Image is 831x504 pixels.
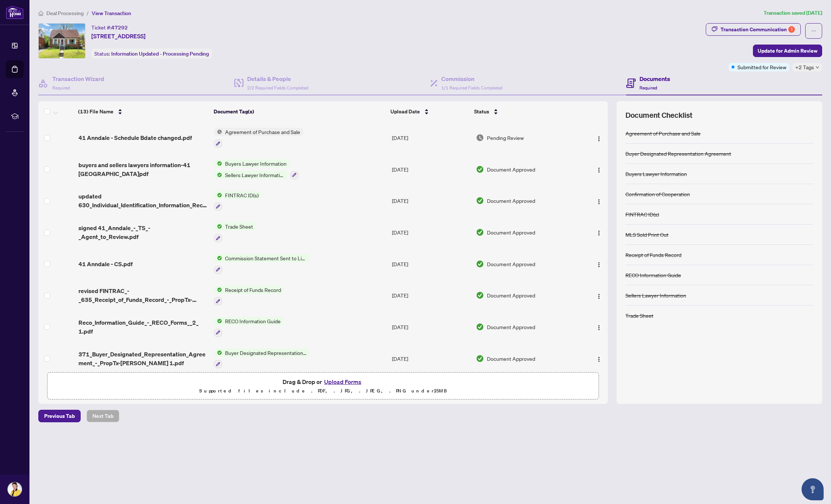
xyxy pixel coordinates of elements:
[816,66,819,69] span: down
[8,482,22,496] img: Profile Icon
[91,32,145,40] span: [STREET_ADDRESS]
[625,311,653,320] div: Trade Sheet
[737,63,786,71] span: Submitted for Review
[593,226,605,238] button: Logo
[720,24,795,35] div: Transaction Communication
[639,85,657,91] span: Required
[593,258,605,270] button: Logo
[78,286,208,304] span: revised FINTRAC_-_635_Receipt_of_Funds_Record_-_PropTx-OREA_3.pdf
[78,192,208,209] span: updated 630_Individual_Identification_Information_Record_and_ID-41_Anndale.pdf
[487,197,535,205] span: Document Approved
[38,11,43,16] span: home
[247,85,308,91] span: 2/2 Required Fields Completed
[75,101,211,122] th: (13) File Name
[214,128,222,136] img: Status Icon
[222,286,284,294] span: Receipt of Funds Record
[476,260,484,268] img: Document Status
[91,49,212,59] div: Status:
[625,129,701,137] div: Agreement of Purchase and Sale
[78,108,113,116] span: (13) File Name
[596,325,602,331] img: Logo
[389,185,473,217] td: [DATE]
[214,128,303,148] button: Status IconAgreement of Purchase and Sale
[222,128,303,136] span: Agreement of Purchase and Sale
[441,74,502,83] h4: Commission
[788,26,795,33] div: 1
[476,323,484,331] img: Document Status
[625,149,731,158] div: Buyer Designated Representation Agreement
[474,108,489,116] span: Status
[87,410,119,422] button: Next Tab
[214,159,222,168] img: Status Icon
[91,23,128,32] div: Ticket #:
[596,293,602,299] img: Logo
[476,165,484,173] img: Document Status
[802,478,824,500] button: Open asap
[214,171,222,179] img: Status Icon
[596,199,602,205] img: Logo
[78,223,208,241] span: signed 41_Anndale_-_TS_-_Agent_to_Review.pdf
[389,216,473,248] td: [DATE]
[214,286,284,306] button: Status IconReceipt of Funds Record
[214,222,256,242] button: Status IconTrade Sheet
[596,136,602,142] img: Logo
[38,410,81,422] button: Previous Tab
[764,9,822,17] article: Transaction saved [DATE]
[222,317,284,325] span: RECO Information Guide
[78,133,192,142] span: 41 Anndale - Schedule Bdate changed.pdf
[593,353,605,364] button: Logo
[78,260,133,268] span: 41 Anndale - CS.pdf
[46,10,84,17] span: Deal Processing
[625,230,669,239] div: MLS Sold Print Out
[625,170,687,178] div: Buyers Lawyer Information
[222,159,290,168] span: Buyers Lawyer Information
[389,343,473,374] td: [DATE]
[625,110,692,120] span: Document Checklist
[487,228,535,236] span: Document Approved
[487,323,535,331] span: Document Approved
[389,122,473,154] td: [DATE]
[706,23,801,36] button: Transaction Communication1
[92,10,131,17] span: View Transaction
[758,45,817,57] span: Update for Admin Review
[639,74,670,83] h4: Documents
[78,318,208,336] span: Reco_Information_Guide_-_RECO_Forms__2_ 1.pdf
[283,377,364,387] span: Drag & Drop or
[625,251,681,259] div: Receipt of Funds Record
[111,50,209,57] span: Information Updated - Processing Pending
[48,373,599,400] span: Drag & Drop orUpload FormsSupported files include .PDF, .JPG, .JPEG, .PNG under25MB
[44,410,75,422] span: Previous Tab
[52,74,104,83] h4: Transaction Wizard
[593,195,605,207] button: Logo
[487,165,535,173] span: Document Approved
[78,350,208,367] span: 371_Buyer_Designated_Representation_Agreement_-_PropTx-[PERSON_NAME] 1.pdf
[214,349,309,369] button: Status IconBuyer Designated Representation Agreement
[596,230,602,236] img: Logo
[111,24,128,31] span: 47292
[214,191,222,199] img: Status Icon
[811,28,816,34] span: ellipsis
[593,163,605,175] button: Logo
[78,161,208,178] span: buyers and sellers lawyers information-41 [GEOGRAPHIC_DATA]pdf
[625,210,659,218] div: FINTRAC ID(s)
[471,101,576,122] th: Status
[214,286,222,294] img: Status Icon
[390,108,420,116] span: Upload Date
[593,132,605,144] button: Logo
[39,24,85,58] img: IMG-C12197276_1.jpg
[214,317,284,337] button: Status IconRECO Information Guide
[222,349,309,357] span: Buyer Designated Representation Agreement
[52,85,70,91] span: Required
[388,101,471,122] th: Upload Date
[596,356,602,362] img: Logo
[222,171,287,179] span: Sellers Lawyer Information
[487,134,524,142] span: Pending Review
[214,191,262,211] button: Status IconFINTRAC ID(s)
[389,154,473,185] td: [DATE]
[596,167,602,173] img: Logo
[214,222,222,230] img: Status Icon
[441,85,502,91] span: 1/1 Required Fields Completed
[389,280,473,311] td: [DATE]
[753,45,822,57] button: Update for Admin Review
[487,291,535,299] span: Document Approved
